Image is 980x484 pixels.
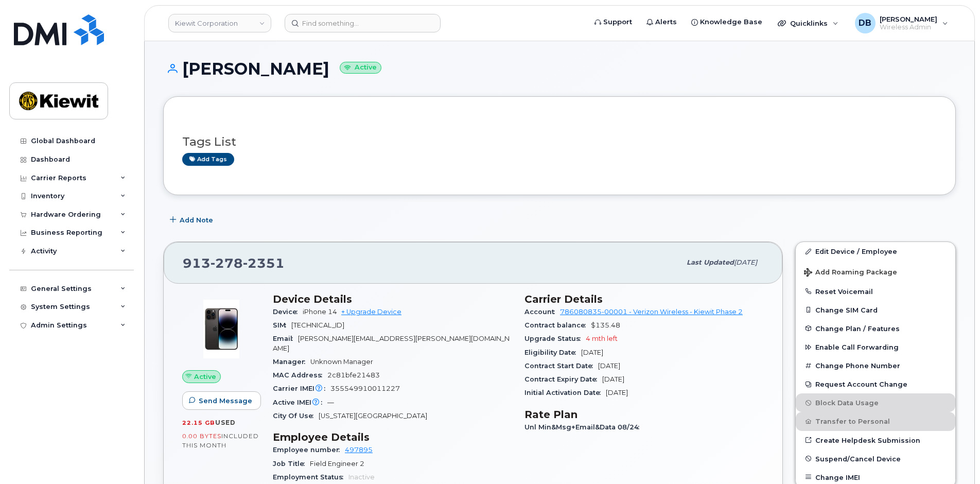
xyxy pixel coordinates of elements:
span: SIM [273,321,291,329]
small: Active [340,62,381,74]
a: Add tags [182,153,234,166]
h3: Tags List [182,135,937,148]
button: Change Phone Number [796,356,955,375]
span: Device [273,308,303,316]
span: 355549910011227 [330,385,400,392]
span: Add Note [180,215,213,225]
button: Send Message [182,391,261,410]
span: MAC Address [273,371,327,379]
span: [DATE] [581,349,603,356]
h3: Employee Details [273,431,512,443]
button: Change Plan / Features [796,319,955,338]
span: included this month [182,432,259,449]
span: Contract Start Date [524,362,598,370]
span: Change Plan / Features [815,324,900,332]
button: Add Note [163,211,222,229]
span: Active [194,372,216,382]
a: + Upgrade Device [341,308,401,316]
a: 497895 [345,446,373,454]
span: Employment Status [273,473,348,481]
span: Suspend/Cancel Device [815,455,901,462]
img: image20231002-3703462-njx0qo.jpeg [190,298,252,360]
span: Add Roaming Package [804,268,897,278]
span: 0.00 Bytes [182,433,221,440]
span: Last updated [687,258,734,266]
button: Transfer to Personal [796,412,955,430]
button: Add Roaming Package [796,261,955,282]
span: 278 [211,255,243,271]
span: City Of Use [273,412,319,420]
span: Job Title [273,460,310,468]
span: 22.15 GB [182,419,215,426]
span: — [327,399,334,406]
button: Block Data Usage [796,393,955,412]
button: Request Account Change [796,375,955,393]
a: 786080835-00001 - Verizon Wireless - Kiewit Phase 2 [560,308,743,316]
a: Create Helpdesk Submission [796,431,955,450]
span: Upgrade Status [524,335,586,342]
h3: Carrier Details [524,293,764,305]
span: Initial Activation Date [524,389,606,396]
span: Account [524,308,560,316]
span: Inactive [348,473,375,481]
span: [DATE] [734,258,757,266]
button: Enable Call Forwarding [796,338,955,356]
span: used [215,419,236,426]
span: Enable Call Forwarding [815,343,899,351]
span: 2351 [243,255,285,271]
span: Unl Min&Msg+Email&Data 08/24 [524,423,644,431]
span: Eligibility Date [524,349,581,356]
span: [US_STATE][GEOGRAPHIC_DATA] [319,412,427,420]
span: [DATE] [602,375,624,383]
span: Active IMEI [273,399,327,406]
span: Employee number [273,446,345,454]
h3: Device Details [273,293,512,305]
button: Reset Voicemail [796,282,955,301]
h3: Rate Plan [524,408,764,421]
button: Suspend/Cancel Device [796,450,955,468]
h1: [PERSON_NAME] [163,60,956,78]
span: Carrier IMEI [273,385,330,392]
span: [DATE] [598,362,620,370]
span: Contract balance [524,321,591,329]
span: [TECHNICAL_ID] [291,321,344,329]
span: [DATE] [606,389,628,396]
iframe: Messenger Launcher [935,439,972,476]
span: Send Message [199,396,252,406]
span: Email [273,335,298,342]
span: 4 mth left [586,335,618,342]
span: Contract Expiry Date [524,375,602,383]
span: Manager [273,358,310,366]
span: iPhone 14 [303,308,337,316]
span: 913 [183,255,285,271]
a: Edit Device / Employee [796,242,955,261]
span: Field Engineer 2 [310,460,364,468]
span: [PERSON_NAME][EMAIL_ADDRESS][PERSON_NAME][DOMAIN_NAME] [273,335,510,352]
button: Change SIM Card [796,301,955,319]
span: Unknown Manager [310,358,373,366]
span: $135.48 [591,321,620,329]
span: 2c81bfe21483 [327,371,380,379]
